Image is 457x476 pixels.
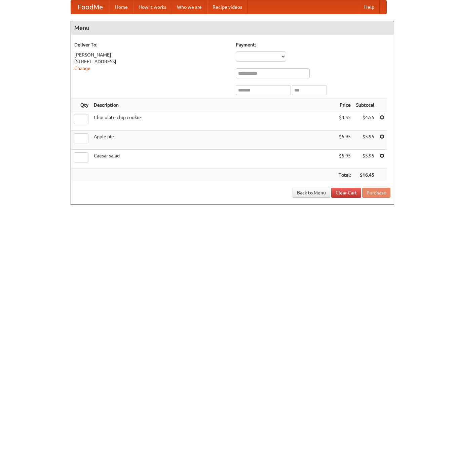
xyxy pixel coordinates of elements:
[133,0,172,14] a: How it works
[331,188,361,198] a: Clear Cart
[91,131,336,150] td: Apple pie
[336,99,353,111] th: Price
[172,0,207,14] a: Who we are
[353,169,377,181] th: $16.45
[91,111,336,131] td: Chocolate chip cookie
[71,99,91,111] th: Qty
[353,131,377,150] td: $5.95
[91,150,336,169] td: Caesar salad
[353,150,377,169] td: $5.95
[74,66,90,71] a: Change
[336,169,353,181] th: Total:
[71,21,394,35] h4: Menu
[336,150,353,169] td: $5.95
[110,0,133,14] a: Home
[336,111,353,131] td: $4.55
[74,58,229,65] div: [STREET_ADDRESS]
[236,41,390,48] h5: Payment:
[359,0,380,14] a: Help
[336,131,353,150] td: $5.95
[362,188,390,198] button: Purchase
[207,0,247,14] a: Recipe videos
[74,51,229,58] div: [PERSON_NAME]
[74,41,229,48] h5: Deliver To:
[353,99,377,111] th: Subtotal
[353,111,377,131] td: $4.55
[71,0,110,14] a: FoodMe
[293,188,330,198] a: Back to Menu
[91,99,336,111] th: Description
